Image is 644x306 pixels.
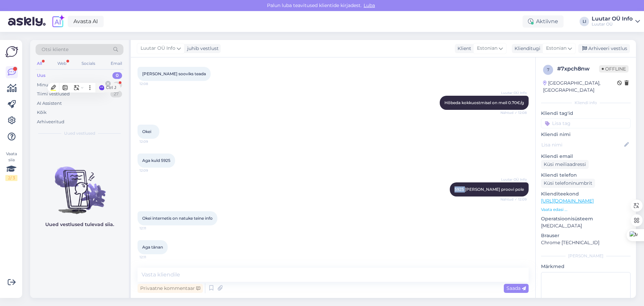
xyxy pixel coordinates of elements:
[113,82,122,88] div: 3
[142,158,170,163] span: Aga kuld 5925
[541,198,594,204] a: [URL][DOMAIN_NAME]
[68,16,104,27] a: Avasta AI
[547,67,549,72] span: 7
[37,100,62,107] div: AI Assistent
[541,239,631,246] p: Chrome [TECHNICAL_ID]
[541,160,589,169] div: Küsi meiliaadressi
[541,207,631,213] p: Vaata edasi ...
[506,285,526,291] span: Saada
[138,284,203,293] div: Privaatne kommentaar
[5,175,17,181] div: 2 / 3
[546,45,567,52] span: Estonian
[51,14,65,29] img: explore-ai
[444,100,524,105] span: Hõbeda kokkuostmisel on meil 0.70€/g
[5,45,18,58] img: Askly Logo
[477,45,497,52] span: Estonian
[541,222,631,229] p: [MEDICAL_DATA]
[140,255,165,260] span: 12:11
[64,130,95,136] span: Uued vestlused
[142,245,163,250] span: Aga tänan
[501,177,527,182] span: Luutar OÜ Info
[543,80,617,94] div: [GEOGRAPHIC_DATA], [GEOGRAPHIC_DATA]
[580,17,589,26] div: LI
[592,16,633,21] div: Luutar OÜ Info
[140,226,165,231] span: 12:11
[541,232,631,239] p: Brauser
[541,110,631,117] p: Kliendi tag'id
[141,45,175,52] span: Luutar OÜ Info
[541,131,631,138] p: Kliendi nimi
[541,179,595,188] div: Küsi telefoninumbrit
[454,187,524,192] span: 5925 [PERSON_NAME] proovi pole
[578,44,630,53] div: Arhiveeri vestlus
[541,141,623,148] input: Lisa nimi
[541,118,631,128] input: Lisa tag
[142,216,213,221] span: Okei internetis on natuke teine info
[30,155,129,215] img: No chats
[362,2,377,8] span: Luba
[37,109,47,116] div: Kõik
[140,168,165,173] span: 12:09
[541,153,631,160] p: Kliendi email
[541,215,631,222] p: Operatsioonisüsteem
[592,21,633,27] div: Luutar OÜ
[541,190,631,198] p: Klienditeekond
[36,59,43,68] div: All
[541,100,631,106] div: Kliendi info
[80,59,97,68] div: Socials
[592,16,640,27] a: Luutar OÜ InfoLuutar OÜ
[37,72,46,79] div: Uus
[541,253,631,259] div: [PERSON_NAME]
[140,139,165,144] span: 12:09
[142,129,151,134] span: Okei
[184,45,219,52] div: juhib vestlust
[599,65,629,73] span: Offline
[140,81,165,86] span: 12:08
[37,91,70,97] div: Tiimi vestlused
[5,151,17,181] div: Vaata siia
[500,110,527,115] span: Nähtud ✓ 12:08
[512,45,540,52] div: Klienditugi
[500,197,527,202] span: Nähtud ✓ 12:09
[42,46,68,53] span: Otsi kliente
[557,65,599,73] div: # 7xpch8nw
[501,90,527,95] span: Luutar OÜ Info
[56,59,68,68] div: Web
[109,59,123,68] div: Email
[110,91,122,97] div: 27
[45,221,114,228] p: Uued vestlused tulevad siia.
[112,72,122,79] div: 0
[523,15,563,28] div: Aktiivne
[541,172,631,179] p: Kliendi telefon
[37,82,70,88] div: Minu vestlused
[455,45,471,52] div: Klient
[37,119,64,125] div: Arhiveeritud
[541,263,631,270] p: Märkmed
[142,71,206,76] span: [PERSON_NAME] sooviks teada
